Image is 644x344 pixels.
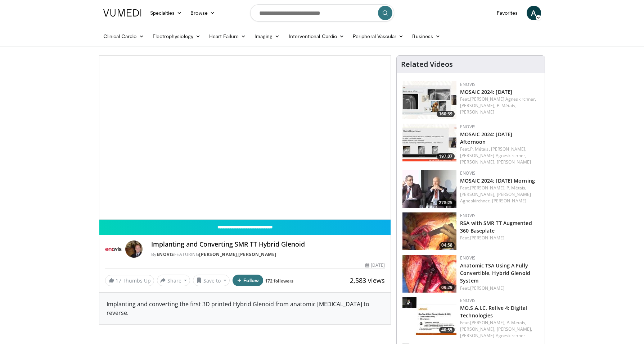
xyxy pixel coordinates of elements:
[492,6,522,20] a: Favorites
[402,170,456,208] a: 278:25
[205,29,250,43] a: Heart Failure
[402,297,456,335] img: eb79185e-f338-49ce-92f5-b3b442526780.150x105_q85_crop-smart_upscale.jpg
[402,124,456,161] a: 197:07
[99,56,391,220] video-js: Video Player
[437,153,455,160] span: 197:07
[402,255,456,293] img: c9ec8b72-922f-4cbe-b2d8-39b23cf802e7.150x105_q85_crop-smart_upscale.jpg
[460,255,476,261] a: Enovis
[402,212,456,250] a: 04:58
[151,251,385,258] div: By FEATURING ,
[350,276,385,285] span: 2,583 views
[103,9,141,17] img: VuMedi Logo
[99,29,148,43] a: Clinical Cardio
[460,191,531,204] a: [PERSON_NAME] Agneskirchner,
[105,275,154,286] a: 17 Thumbs Up
[186,6,219,20] a: Browse
[492,198,526,204] a: [PERSON_NAME]
[460,96,539,115] div: Feat.
[402,124,456,161] img: ab2533bc-3f62-42da-b4f5-abec086ce4de.150x105_q85_crop-smart_upscale.jpg
[402,255,456,293] a: 09:29
[157,251,174,257] a: Enovis
[460,297,476,303] a: Enovis
[233,275,264,286] button: Follow
[460,285,539,292] div: Feat.
[460,152,526,159] a: [PERSON_NAME] Agneskirchner,
[460,170,476,176] a: Enovis
[439,242,455,248] span: 04:58
[402,81,456,119] img: 231f7356-6f30-4db6-9706-d4150743ceaf.150x105_q85_crop-smart_upscale.jpg
[265,278,293,284] a: 172 followers
[157,275,190,286] button: Share
[146,6,186,20] a: Specialties
[402,170,456,208] img: 5461eadd-f547-40e8-b3ef-9b1f03cde6d9.150x105_q85_crop-smart_upscale.jpg
[125,240,143,258] img: Avatar
[470,320,505,326] a: [PERSON_NAME],
[470,185,505,191] a: [PERSON_NAME],
[460,185,539,204] div: Feat.
[460,320,539,339] div: Feat.
[460,124,476,130] a: Enovis
[151,240,385,248] h4: Implanting and Converting SMR TT Hybrid Glenoid
[506,320,526,326] a: P. Metais,
[238,251,276,257] a: [PERSON_NAME]
[402,212,456,250] img: ebdabccb-e285-4967-9f6e-9aec9f637810.150x105_q85_crop-smart_upscale.jpg
[284,29,349,43] a: Interventional Cardio
[460,220,532,234] a: RSA with SMR TT Augmented 360 Baseplate
[460,191,495,197] a: [PERSON_NAME],
[470,146,490,152] a: P. Métais,
[402,81,456,119] a: 160:39
[460,109,494,115] a: [PERSON_NAME]
[460,235,539,241] div: Feat.
[497,159,531,165] a: [PERSON_NAME]
[439,327,455,333] span: 40:55
[470,96,536,102] a: [PERSON_NAME] Agneskirchner,
[460,159,495,165] a: [PERSON_NAME],
[437,199,455,206] span: 278:25
[460,131,512,145] a: MOSAIC 2024: [DATE] Afternoon
[460,177,535,184] a: MOSAIC 2024: [DATE] Morning
[491,146,526,152] a: [PERSON_NAME],
[116,277,121,284] span: 17
[199,251,237,257] a: [PERSON_NAME]
[506,185,526,191] a: P. Métais,
[348,29,408,43] a: Peripheral Vascular
[460,212,476,219] a: Enovis
[527,6,541,20] a: A
[408,29,445,43] a: Business
[148,29,205,43] a: Electrophysiology
[401,60,453,69] h4: Related Videos
[460,326,495,332] a: [PERSON_NAME],
[250,29,284,43] a: Imaging
[437,111,455,117] span: 160:39
[497,326,532,332] a: [PERSON_NAME],
[250,4,394,22] input: Search topics, interventions
[470,235,504,241] a: [PERSON_NAME]
[460,332,525,339] a: [PERSON_NAME] Agneskirchner
[460,146,539,165] div: Feat.
[193,275,230,286] button: Save to
[460,81,476,87] a: Enovis
[460,262,530,284] a: Anatomic TSA Using A Fully Convertible, Hybrid Glenoid System
[365,262,385,269] div: [DATE]
[460,88,512,95] a: MOSAIC 2024: [DATE]
[497,102,517,109] a: P. Métais,
[470,285,504,291] a: [PERSON_NAME]
[460,102,495,109] a: [PERSON_NAME],
[402,297,456,335] a: 40:55
[99,293,391,324] div: Implanting and converting the first 3D printed Hybrid Glenoid from anatomic [MEDICAL_DATA] to rev...
[439,284,455,291] span: 09:29
[460,304,527,319] a: MO.S.A.I.C. Relive 4: Digital Technologies
[105,240,122,258] img: Enovis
